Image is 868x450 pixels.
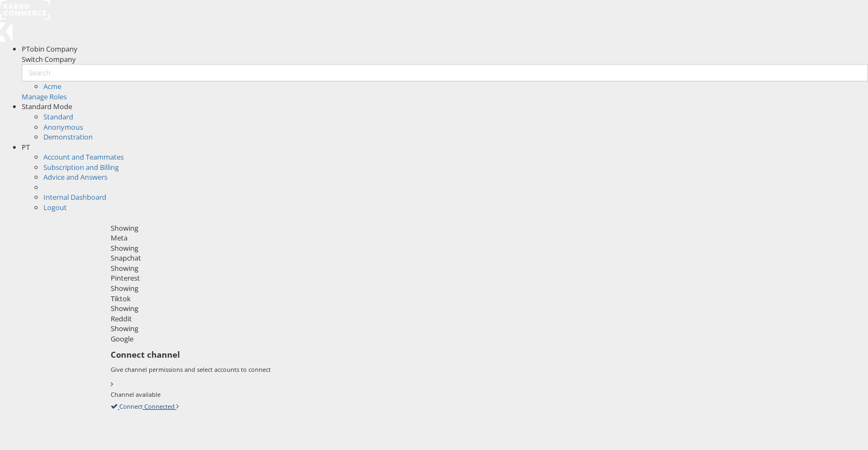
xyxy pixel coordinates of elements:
div: Pinterest [111,273,860,283]
a: Demonstration [43,132,93,142]
label: Connect [119,402,143,411]
a: Internal Dashboard [43,192,106,202]
div: Snapchat [111,253,860,263]
div: Google [111,334,860,344]
div: Showing [111,303,860,314]
div: Showing [111,223,860,233]
a: Acme [43,81,61,91]
a: Connect Connected [111,401,179,411]
div: Showing [111,243,860,253]
div: Showing [111,263,860,274]
a: Standard [43,112,73,122]
span: Standard Mode [22,102,72,111]
span: PTobin Company [22,44,78,54]
div: Showing [111,324,860,334]
span: PT [22,142,30,152]
div: Tiktok [111,294,860,304]
div: Switch Company [22,54,868,65]
a: Manage Roles [22,92,67,102]
div: Reddit [111,314,860,324]
span: Connected [144,402,175,410]
label: Channel available [111,390,161,399]
p: Give channel permissions and select accounts to connect [111,365,860,374]
input: Search [22,64,868,81]
a: Anonymous [43,122,83,132]
div: Meta [111,233,860,243]
div: Showing [111,283,860,294]
a: Advice and Answers [43,172,107,182]
a: Account and Teammates [43,152,124,162]
a: Subscription and Billing [43,162,119,172]
a: Logout [43,202,67,212]
h6: Connect channel [111,349,860,360]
